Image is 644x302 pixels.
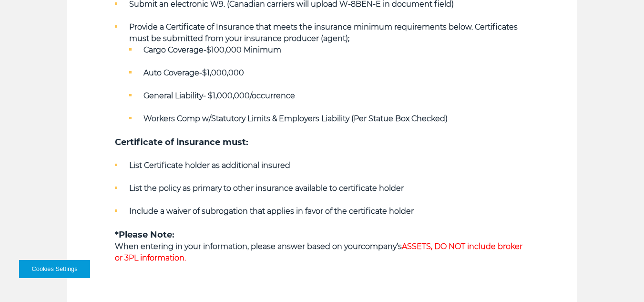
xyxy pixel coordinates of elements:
button: Cookies Settings [19,260,90,278]
strong: Certificate of insurance must: [115,137,248,147]
strong: List Certificate holder as additional insured [129,161,290,170]
strong: Auto Coverage-$1,000,000 [143,68,244,77]
strong: When entering in your information, please answer based on your [115,242,361,251]
strong: Include a waiver of subrogation that applies in favor of the certificate holder [129,207,414,216]
strong: *Please Note: [115,229,174,240]
strong: Cargo Coverage-$100,000 Minimum [143,45,281,54]
strong: General Liability- $1,000,000/occurrence [143,91,295,100]
strong: Workers Comp w/Statutory Limits & Employers Liability (Per Statue Box Checked) [143,114,448,123]
strong: Provide a Certificate of Insurance that meets the insurance minimum requirements below. Certifica... [129,22,518,43]
strong: List the policy as primary to other insurance available to certificate holder [129,184,404,193]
